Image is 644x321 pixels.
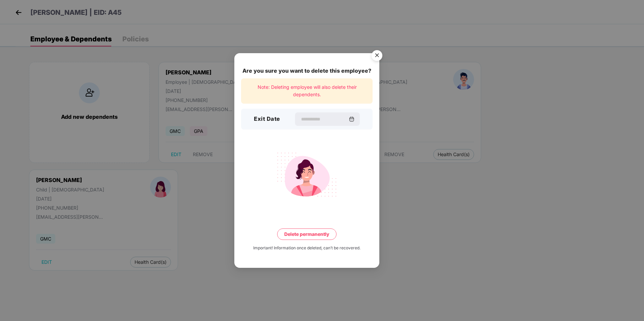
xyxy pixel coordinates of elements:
[368,47,386,65] button: Close
[241,67,373,75] div: Are you sure you want to delete this employee?
[277,228,336,240] button: Delete permanently
[254,115,280,123] h3: Exit Date
[253,245,360,251] div: Important! Information once deleted, can’t be recovered.
[269,148,345,201] img: svg+xml;base64,PHN2ZyB4bWxucz0iaHR0cDovL3d3dy53My5vcmcvMjAwMC9zdmciIHdpZHRoPSIyMjQiIGhlaWdodD0iMT...
[241,78,373,104] div: Note: Deleting employee will also delete their dependents.
[349,116,354,122] img: svg+xml;base64,PHN2ZyBpZD0iQ2FsZW5kYXItMzJ4MzIiIHhtbG5zPSJodHRwOi8vd3d3LnczLm9yZy8yMDAwL3N2ZyIgd2...
[368,47,386,66] img: svg+xml;base64,PHN2ZyB4bWxucz0iaHR0cDovL3d3dy53My5vcmcvMjAwMC9zdmciIHdpZHRoPSI1NiIgaGVpZ2h0PSI1Ni...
